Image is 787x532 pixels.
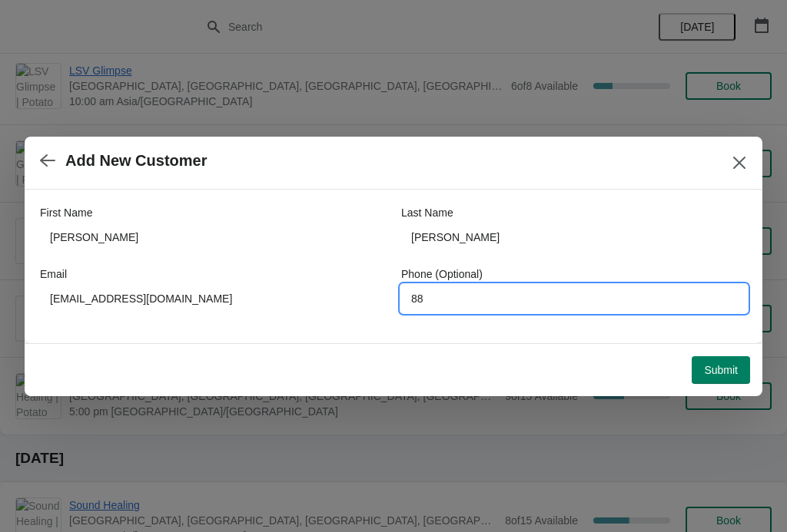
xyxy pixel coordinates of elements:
label: First Name [40,205,92,220]
button: Submit [692,356,750,384]
input: Smith [401,223,747,251]
input: John [40,223,386,251]
label: Last Name [401,205,453,220]
span: Submit [704,364,738,376]
input: Enter your phone number [401,285,747,312]
h2: Add New Customer [65,152,207,170]
label: Email [40,266,67,282]
button: Close [726,149,753,177]
label: Phone (Optional) [401,266,483,282]
input: Enter your email [40,285,386,312]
